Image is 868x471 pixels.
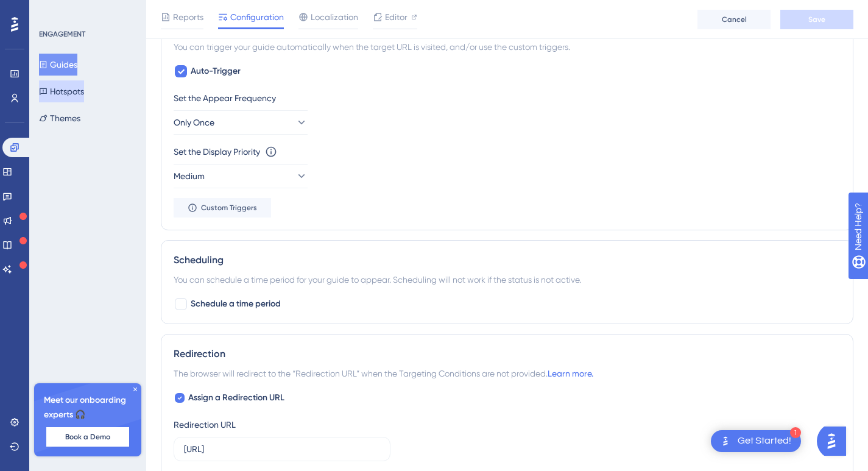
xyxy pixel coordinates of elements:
div: You can schedule a time period for your guide to appear. Scheduling will not work if the status i... [174,272,841,287]
button: Themes [39,107,80,129]
div: Set the Appear Frequency [174,91,841,105]
div: Get Started! [738,434,791,448]
span: Schedule a time period [191,297,281,311]
div: Redirection URL [174,417,236,432]
button: Custom Triggers [174,198,271,218]
span: Localization [311,10,358,24]
button: Only Once [174,110,308,135]
div: You can trigger your guide automatically when the target URL is visited, and/or use the custom tr... [174,40,841,54]
div: Redirection [174,347,841,361]
span: Reports [173,10,203,24]
span: Book a Demo [65,432,110,442]
button: Medium [174,164,308,188]
span: Editor [385,10,408,24]
button: Cancel [697,10,771,29]
iframe: UserGuiding AI Assistant Launcher [817,423,853,459]
div: Scheduling [174,253,841,267]
span: Only Once [174,115,214,130]
div: Set the Display Priority [174,144,260,159]
a: Learn more. [548,369,593,378]
span: Meet our onboarding experts 🎧 [44,393,132,422]
button: Hotspots [39,80,84,102]
button: Book a Demo [46,427,129,447]
span: Assign a Redirection URL [188,391,284,405]
span: Medium [174,169,205,183]
div: ENGAGEMENT [39,29,85,39]
span: Auto-Trigger [191,64,241,79]
span: Configuration [230,10,284,24]
img: launcher-image-alternative-text [718,434,733,448]
span: Custom Triggers [201,203,257,213]
div: Open Get Started! checklist, remaining modules: 1 [711,430,801,452]
span: Need Help? [29,3,76,18]
span: The browser will redirect to the “Redirection URL” when the Targeting Conditions are not provided. [174,366,593,381]
input: https://www.example.com/ [184,442,380,456]
span: Save [808,15,825,24]
button: Guides [39,54,77,76]
div: 1 [790,427,801,438]
button: Save [780,10,853,29]
span: Cancel [722,15,747,24]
